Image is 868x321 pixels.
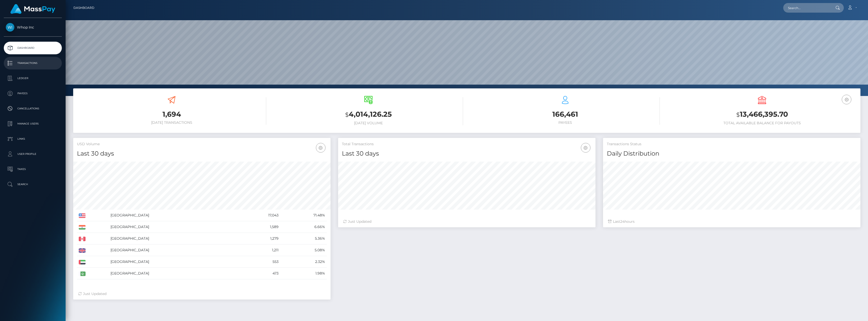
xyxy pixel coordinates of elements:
[4,148,62,160] a: User Profile
[238,256,281,268] td: 553
[6,90,60,97] p: Payees
[4,57,62,69] a: Transactions
[79,213,86,218] img: US.png
[4,117,62,130] a: Manage Users
[238,210,281,221] td: 17,043
[274,121,463,125] h6: [DATE] Volume
[4,163,62,176] a: Taxes
[608,219,855,224] div: Last hours
[607,149,857,158] h4: Daily Distribution
[79,248,86,253] img: GB.png
[78,291,325,297] div: Just Updated
[280,244,327,256] td: 5.08%
[238,221,281,233] td: 1,589
[77,149,327,158] h4: Last 30 days
[4,178,62,191] a: Search
[109,256,238,268] td: [GEOGRAPHIC_DATA]
[280,210,327,221] td: 71.48%
[109,244,238,256] td: [GEOGRAPHIC_DATA]
[4,42,62,54] a: Dashboard
[343,219,590,224] div: Just Updated
[109,221,238,233] td: [GEOGRAPHIC_DATA]
[6,44,60,52] p: Dashboard
[109,268,238,279] td: [GEOGRAPHIC_DATA]
[280,233,327,244] td: 5.36%
[6,120,60,128] p: Manage Users
[471,109,660,119] h3: 166,461
[4,133,62,145] a: Links
[667,121,857,125] h6: Total Available Balance for Payouts
[6,59,60,67] p: Transactions
[109,210,238,221] td: [GEOGRAPHIC_DATA]
[280,221,327,233] td: 6.66%
[6,75,60,82] p: Ledger
[6,135,60,143] p: Links
[280,256,327,268] td: 2.32%
[280,268,327,279] td: 1.98%
[79,271,86,276] img: PK.png
[10,4,55,14] img: MassPay Logo
[4,72,62,85] a: Ledger
[79,260,86,264] img: AE.png
[620,219,625,224] span: 24
[6,105,60,112] p: Cancellations
[667,109,857,120] h3: 13,466,395.70
[4,102,62,115] a: Cancellations
[238,268,281,279] td: 473
[238,244,281,256] td: 1,211
[73,3,94,13] a: Dashboard
[6,181,60,188] p: Search
[471,120,660,125] h6: Payees
[77,109,266,119] h3: 1,694
[4,25,62,30] span: Whop Inc
[6,23,14,32] img: Whop Inc
[274,109,463,120] h3: 4,014,126.25
[79,237,86,241] img: CA.png
[783,3,831,13] input: Search...
[342,142,592,147] h5: Total Transactions
[77,142,327,147] h5: USD Volume
[4,87,62,100] a: Payees
[342,149,592,158] h4: Last 30 days
[238,233,281,244] td: 1,279
[6,150,60,158] p: User Profile
[736,111,740,118] small: $
[607,142,857,147] h5: Transactions Status
[77,120,266,125] h6: [DATE] Transactions
[345,111,349,118] small: $
[109,233,238,244] td: [GEOGRAPHIC_DATA]
[79,225,86,230] img: IN.png
[6,165,60,173] p: Taxes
